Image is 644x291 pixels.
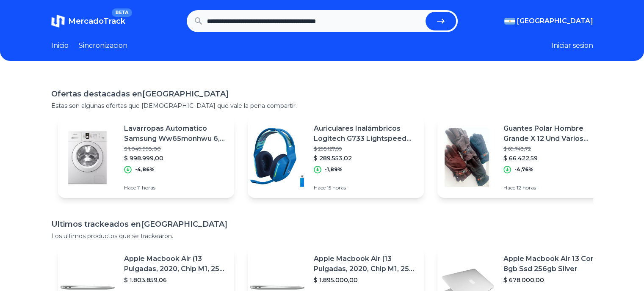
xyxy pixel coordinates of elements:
[503,145,607,152] p: $ 69.743,72
[124,154,227,162] p: $ 998.999,00
[51,88,593,100] h1: Ofertas destacadas en [GEOGRAPHIC_DATA]
[124,124,227,144] p: Lavarropas Automatico Samsung Ww65monhwu 6,5 Kgs 1000 Rpm
[51,14,125,28] a: MercadoTrackBETA
[58,128,117,187] img: Featured image
[51,41,69,51] a: Inicio
[503,124,607,144] p: Guantes Polar Hombre Grande X 12 Und Varios Colores
[58,117,234,198] a: Featured imageLavarropas Automatico Samsung Ww65monhwu 6,5 Kgs 1000 Rpm$ 1.049.998,00$ 998.999,00...
[325,166,343,173] p: -1,89%
[314,276,417,284] p: $ 1.895.000,00
[314,184,417,191] p: Hace 15 horas
[68,16,125,26] span: MercadoTrack
[504,16,593,26] button: [GEOGRAPHIC_DATA]
[514,166,533,173] p: -4,76%
[248,128,307,187] img: Featured image
[504,18,515,25] img: Argentina
[51,102,593,110] p: Estas son algunas ofertas que [DEMOGRAPHIC_DATA] que vale la pena compartir.
[503,154,607,162] p: $ 66.422,59
[124,184,227,191] p: Hace 11 horas
[314,154,417,162] p: $ 289.553,02
[51,232,593,240] p: Los ultimos productos que se trackearon.
[79,41,127,51] a: Sincronizacion
[551,41,593,51] button: Iniciar sesion
[112,8,132,17] span: BETA
[135,166,155,173] p: -4,86%
[437,128,497,187] img: Featured image
[314,145,417,152] p: $ 295.127,99
[314,254,417,274] p: Apple Macbook Air (13 Pulgadas, 2020, Chip M1, 256 Gb De Ssd, 8 Gb De Ram) - Plata
[503,254,607,274] p: Apple Macbook Air 13 Core I5 8gb Ssd 256gb Silver
[517,16,593,26] span: [GEOGRAPHIC_DATA]
[124,145,227,152] p: $ 1.049.998,00
[51,14,65,28] img: MercadoTrack
[503,276,607,284] p: $ 678.000,00
[124,276,227,284] p: $ 1.803.859,06
[437,117,614,198] a: Featured imageGuantes Polar Hombre Grande X 12 Und Varios Colores$ 69.743,72$ 66.422,59-4,76%Hace...
[51,218,593,230] h1: Ultimos trackeados en [GEOGRAPHIC_DATA]
[248,117,424,198] a: Featured imageAuriculares Inalámbricos Logitech G733 Lightspeed Rgb, Azul$ 295.127,99$ 289.553,02...
[124,254,227,274] p: Apple Macbook Air (13 Pulgadas, 2020, Chip M1, 256 Gb De Ssd, 8 Gb De Ram) - Plata
[314,124,417,144] p: Auriculares Inalámbricos Logitech G733 Lightspeed Rgb, Azul
[503,184,607,191] p: Hace 12 horas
